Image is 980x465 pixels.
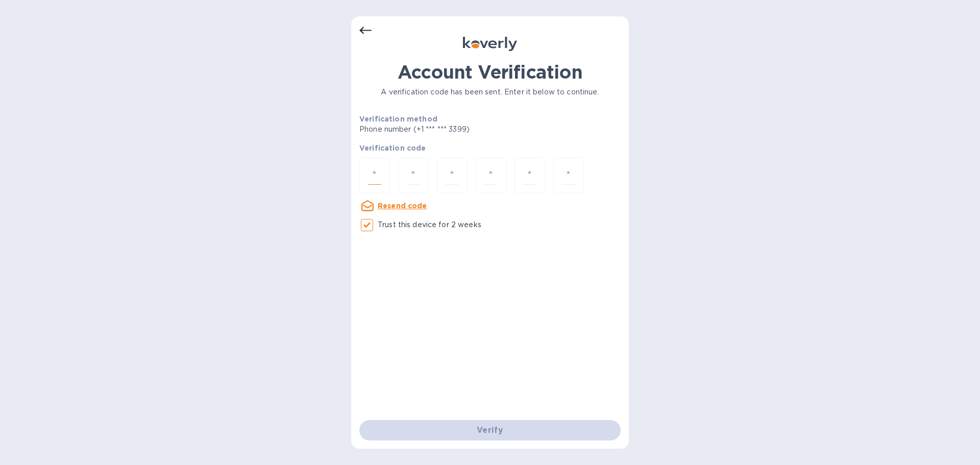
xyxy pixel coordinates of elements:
p: Phone number (+1 *** *** 3399) [359,124,548,135]
p: Trust this device for 2 weeks [378,219,481,230]
h1: Account Verification [359,61,621,83]
p: A verification code has been sent. Enter it below to continue. [359,87,621,97]
p: Verification code [359,143,621,153]
u: Resend code [378,202,427,210]
b: Verification method [359,115,437,123]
